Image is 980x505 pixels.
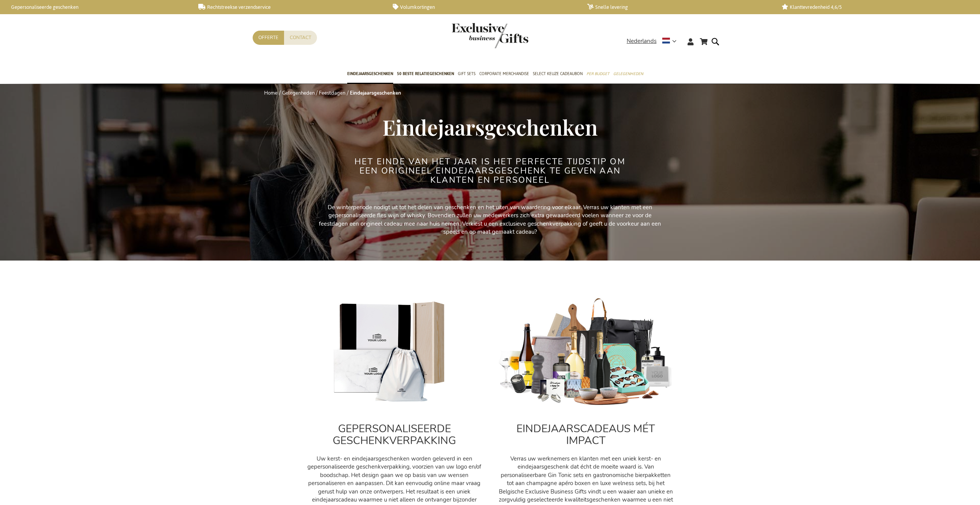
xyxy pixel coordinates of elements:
span: Per Budget [586,70,609,78]
a: Rechtstreekse verzendservice [198,4,381,10]
span: Corporate Merchandise [479,70,529,78]
h2: EINDEJAARSCADEAUS MÉT IMPACT [498,423,674,447]
a: Volumkortingen [393,4,575,10]
strong: Eindejaarsgeschenken [350,90,401,97]
span: Nederlands [627,37,657,46]
img: cadeau_personeel_medewerkers-kerst_1 [498,297,674,407]
a: Gelegenheden [282,90,315,97]
span: 50 beste relatiegeschenken [397,70,454,78]
a: Feestdagen [319,90,345,97]
h2: GEPERSONALISEERDE GESCHENKVERPAKKING [306,423,482,447]
span: Gift Sets [458,70,475,78]
h2: Het einde van het jaar is het perfecte tijdstip om een origineel eindejaarsgeschenk te geven aan ... [346,157,634,185]
a: Home [264,90,278,97]
a: Contact [284,31,317,45]
a: Offerte [253,31,284,45]
span: Gelegenheden [613,70,643,78]
a: store logo [452,23,490,48]
div: Nederlands [627,37,681,46]
img: Exclusive Business gifts logo [452,23,528,48]
span: Select Keuze Cadeaubon [533,70,583,78]
span: Eindejaarsgeschenken [347,70,393,78]
p: De winterperiode nodigt uit tot het delen van geschenken en het uiten van waardering voor elkaar.... [318,203,662,236]
a: Snelle levering [587,4,769,10]
a: Klanttevredenheid 4,6/5 [782,4,964,10]
span: Eindejaarsgeschenken [382,113,598,141]
a: Gepersonaliseerde geschenken [4,4,186,10]
img: Personalised_gifts [306,297,482,407]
